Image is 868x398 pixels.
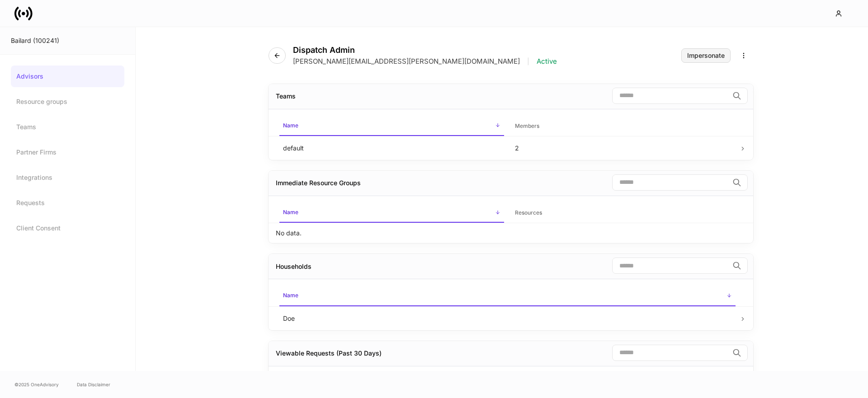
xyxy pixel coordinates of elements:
p: | [527,57,529,66]
span: Resources [511,204,736,222]
td: default [276,136,508,160]
button: Impersonate [681,48,731,63]
h6: Name [283,208,298,216]
a: Advisors [11,66,124,87]
a: Data Disclaimer [77,381,110,388]
div: Immediate Resource Groups [276,178,361,187]
h4: Dispatch Admin [293,45,557,55]
td: Doe [276,306,739,330]
td: 2 [508,136,740,160]
p: Active [537,57,557,66]
span: Name [279,286,736,306]
div: Impersonate [687,52,725,59]
span: Name [279,117,504,136]
a: Integrations [11,167,124,188]
p: No data. [276,229,302,238]
h6: Name [283,121,298,130]
h6: Name [283,291,298,300]
div: Viewable Requests (Past 30 Days) [276,349,382,358]
p: [PERSON_NAME][EMAIL_ADDRESS][PERSON_NAME][DOMAIN_NAME] [293,57,520,66]
div: Households [276,262,311,271]
span: Members [511,117,736,136]
div: Bailard (100241) [11,36,124,45]
h6: Resources [515,208,542,217]
span: Name [279,203,504,223]
a: Partner Firms [11,141,124,163]
h6: Members [515,122,539,130]
a: Teams [11,116,124,138]
a: Resource groups [11,91,124,112]
span: © 2025 OneAdvisory [14,381,59,388]
div: Teams [276,92,296,101]
a: Client Consent [11,217,124,239]
a: Requests [11,192,124,214]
